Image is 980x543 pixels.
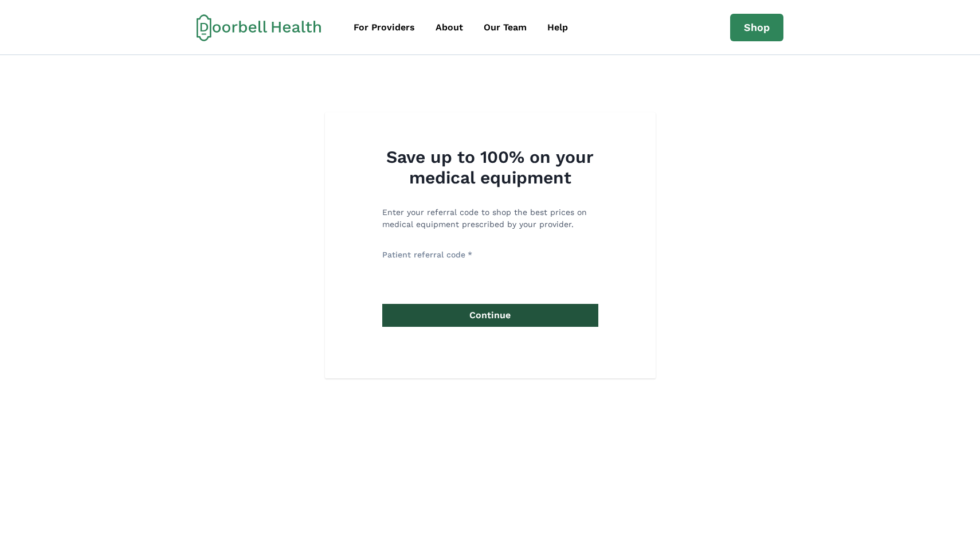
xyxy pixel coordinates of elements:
[382,304,598,327] button: Continue
[484,21,527,34] div: Our Team
[382,147,598,188] h2: Save up to 100% on your medical equipment
[426,16,472,39] a: About
[730,14,783,41] a: Shop
[547,21,568,34] div: Help
[382,206,598,231] p: Enter your referral code to shop the best prices on medical equipment prescribed by your provider.
[475,16,536,39] a: Our Team
[382,249,472,261] label: Patient referral code
[344,16,424,39] a: For Providers
[354,21,415,34] div: For Providers
[538,16,577,39] a: Help
[436,21,463,34] div: About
